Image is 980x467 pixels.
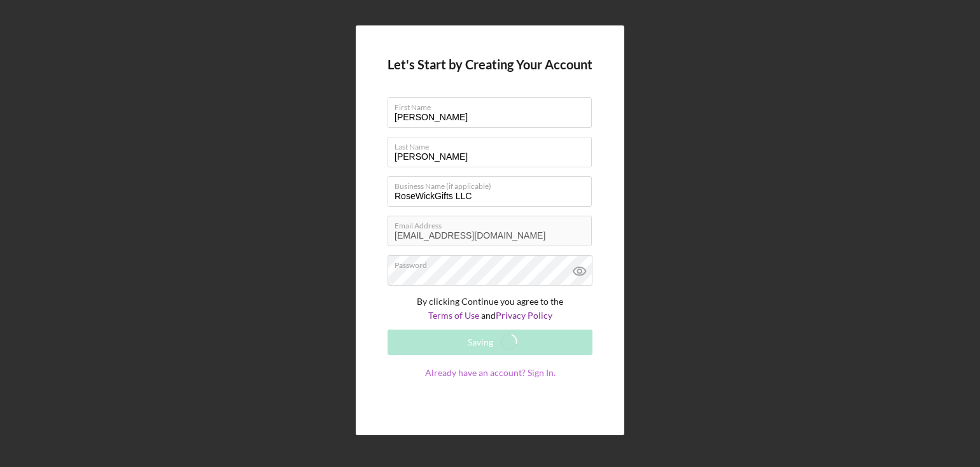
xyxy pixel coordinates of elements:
[388,57,592,72] h4: Let's Start by Creating Your Account
[496,310,552,321] a: Privacy Policy
[388,368,592,403] a: Already have an account? Sign In.
[395,177,592,191] label: Business Name (if applicable)
[388,295,592,323] p: By clicking Continue you agree to the and
[428,310,479,321] a: Terms of Use
[388,330,592,355] button: Saving
[395,216,592,230] label: Email Address
[395,256,592,270] label: Password
[395,98,592,112] label: First Name
[468,330,493,355] div: Saving
[395,137,592,151] label: Last Name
